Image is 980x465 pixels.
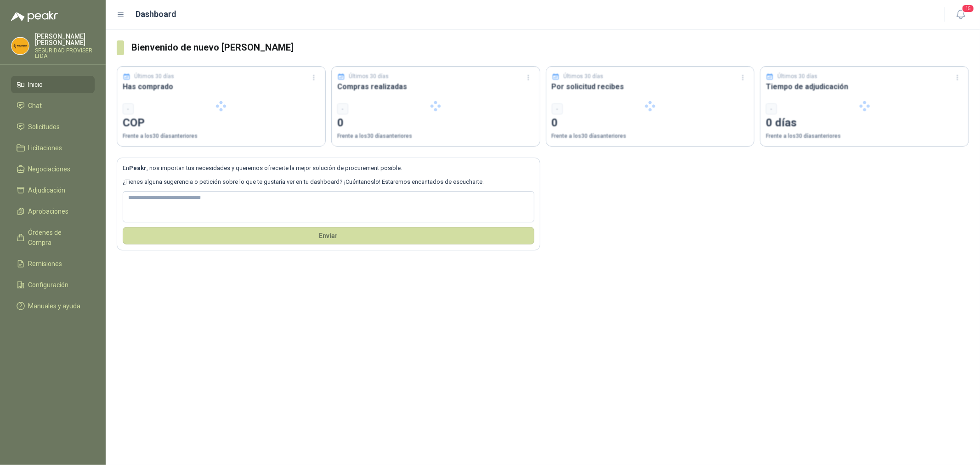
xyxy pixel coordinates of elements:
span: Solicitudes [28,122,60,132]
a: Chat [11,97,95,114]
img: Company Logo [11,37,29,55]
p: SEGURIDAD PROVISER LTDA [35,48,95,59]
span: Configuración [28,280,69,290]
a: Inicio [11,76,95,93]
span: Adjudicación [28,185,66,195]
span: Chat [28,101,42,111]
img: Logo peakr [11,11,58,22]
span: Negociaciones [28,164,71,174]
a: Adjudicación [11,181,95,199]
span: Órdenes de Compra [28,227,86,248]
span: 15 [962,4,974,13]
a: Negociaciones [11,160,95,178]
span: Inicio [28,79,43,90]
span: Remisiones [28,259,62,269]
p: ¿Tienes alguna sugerencia o petición sobre lo que te gustaría ver en tu dashboard? ¡Cuéntanoslo! ... [123,177,534,187]
span: Aprobaciones [28,206,69,216]
h3: Bienvenido de nuevo [PERSON_NAME] [131,40,969,55]
span: Manuales y ayuda [28,301,81,311]
a: Aprobaciones [11,203,95,220]
a: Solicitudes [11,118,95,136]
button: 15 [952,6,969,23]
p: En , nos importan tus necesidades y queremos ofrecerte la mejor solución de procurement posible. [123,164,534,173]
a: Órdenes de Compra [11,224,95,251]
a: Licitaciones [11,139,95,157]
button: Envíar [123,227,534,244]
p: [PERSON_NAME] [PERSON_NAME] [35,33,95,46]
b: Peakr [129,164,147,171]
a: Manuales y ayuda [11,297,95,315]
a: Configuración [11,276,95,294]
a: Remisiones [11,255,95,272]
span: Licitaciones [28,143,62,153]
h1: Dashboard [136,8,177,21]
